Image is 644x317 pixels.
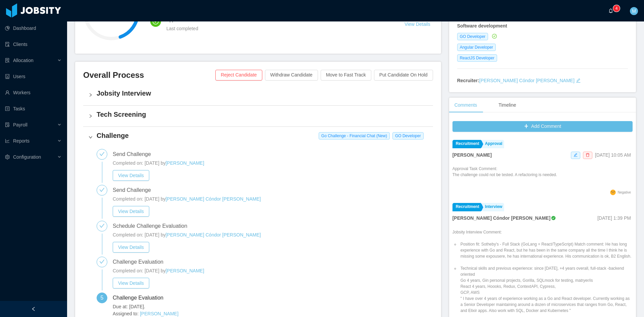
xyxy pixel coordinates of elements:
[113,170,149,181] button: View Details
[101,295,104,301] span: 5
[166,196,261,202] a: [PERSON_NAME] Cóndor [PERSON_NAME]
[13,122,28,127] span: Payroll
[89,114,93,118] i: icon: right
[13,58,34,63] span: Allocation
[576,78,581,83] i: icon: edit
[113,221,193,231] div: Schedule Challenge Evaluation
[113,206,149,217] button: View Details
[166,232,261,237] a: [PERSON_NAME] Cóndor [PERSON_NAME]
[113,185,156,196] div: Send Challenge
[449,98,483,113] div: Comments
[586,153,590,157] i: icon: delete
[166,268,204,273] a: [PERSON_NAME]
[89,135,93,139] i: icon: right
[113,160,166,166] span: Completed on: [DATE] by
[97,131,428,140] h4: Challenge
[482,203,504,211] a: Interview
[5,122,10,127] i: icon: file-protect
[215,70,262,81] button: Reject Candidate
[597,215,631,221] span: [DATE] 1:39 PM
[319,132,390,140] span: Go Challenge - Financial Chat (New)
[574,153,578,157] i: icon: edit
[457,78,479,83] strong: Recruiter:
[492,34,497,39] i: icon: check-circle
[482,140,504,148] a: Approval
[113,196,166,202] span: Completed on: [DATE] by
[166,160,204,166] a: [PERSON_NAME]
[321,70,371,81] button: Move to Fast Track
[5,21,62,35] a: icon: pie-chartDashboard
[632,7,636,15] span: M
[5,102,62,115] a: icon: profileTasks
[493,98,521,113] div: Timeline
[113,293,169,303] div: Challenge Evaluation
[452,172,557,178] p: The challenge could not be tested. A refactoring is needed.
[457,44,496,51] span: Angular Developer
[113,278,149,288] button: View Details
[595,152,631,158] span: [DATE] 10:05 AM
[113,280,149,286] a: View Details
[99,259,105,264] i: icon: check
[13,138,30,144] span: Reports
[452,121,633,132] button: icon: plusAdd Comment
[89,93,93,97] i: icon: right
[452,152,492,158] strong: [PERSON_NAME]
[83,70,215,81] h3: Overall Process
[5,70,62,83] a: icon: robotUsers
[99,187,105,193] i: icon: check
[374,70,433,81] button: Put Candidate On Hold
[113,303,428,310] span: Due at: [DATE].
[392,132,424,140] span: GO Developer
[615,5,618,12] p: 4
[608,8,613,13] i: icon: bell
[491,34,497,39] a: icon: check-circle
[83,127,433,148] div: icon: rightChallenge
[140,311,178,316] a: [PERSON_NAME]
[113,245,149,250] a: View Details
[452,166,557,188] div: Approval Task Comment:
[113,173,149,178] a: View Details
[5,58,10,63] i: icon: solution
[99,151,105,157] i: icon: check
[13,154,41,160] span: Configuration
[113,257,169,267] div: Challenge Evaluation
[618,191,631,194] span: Negative
[83,85,433,105] div: icon: rightJobsity Interview
[479,78,575,83] a: [PERSON_NAME] Cóndor [PERSON_NAME]
[459,241,633,259] li: Position fit: Sotheby's - Full Stack (GoLang + React/TypeScript) Match comment: He has long exper...
[452,215,550,221] strong: [PERSON_NAME] Cóndor [PERSON_NAME]
[5,155,10,159] i: icon: setting
[265,70,318,81] button: Withdraw Candidate
[97,110,428,119] h4: Tech Screening
[113,149,156,160] div: Send Challenge
[459,265,633,314] li: Technical skills and previous experience: since [DATE], +4 years overall, full-stack -backend ori...
[166,25,388,32] div: Last completed
[5,139,10,143] i: icon: line-chart
[452,203,481,211] a: Recruitment
[113,209,149,214] a: View Details
[113,268,166,273] span: Completed on: [DATE] by
[5,86,62,99] a: icon: userWorkers
[5,38,62,51] a: icon: auditClients
[457,23,507,29] strong: Software development
[457,33,488,40] span: GO Developer
[452,140,481,148] a: Recruitment
[613,5,620,12] sup: 4
[113,232,166,237] span: Completed on: [DATE] by
[83,106,433,126] div: icon: rightTech Screening
[113,242,149,253] button: View Details
[457,54,497,62] span: ReactJS Developer
[99,223,105,228] i: icon: check
[405,21,430,27] a: View Details
[97,89,428,98] h4: Jobsity Interview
